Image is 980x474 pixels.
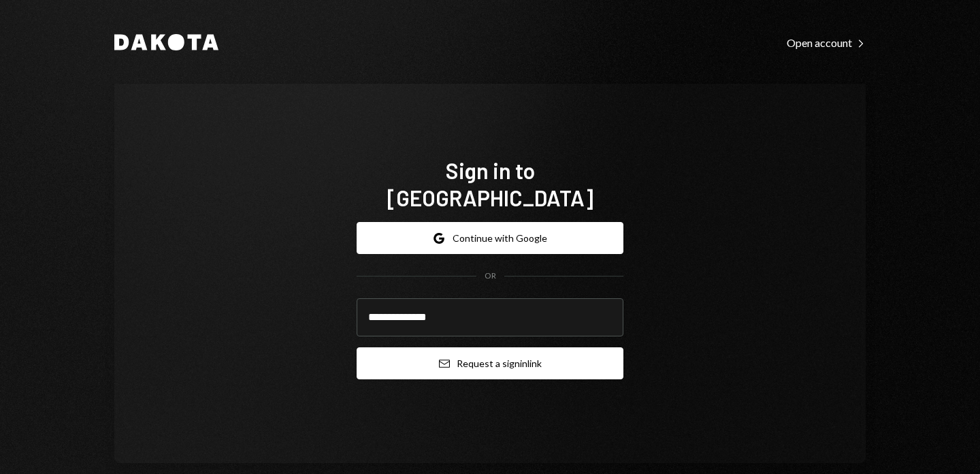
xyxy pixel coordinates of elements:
[357,347,623,379] button: Request a signinlink
[357,222,623,254] button: Continue with Google
[485,270,496,282] div: OR
[787,35,866,50] a: Open account
[787,36,866,50] div: Open account
[357,157,623,211] h1: Sign in to [GEOGRAPHIC_DATA]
